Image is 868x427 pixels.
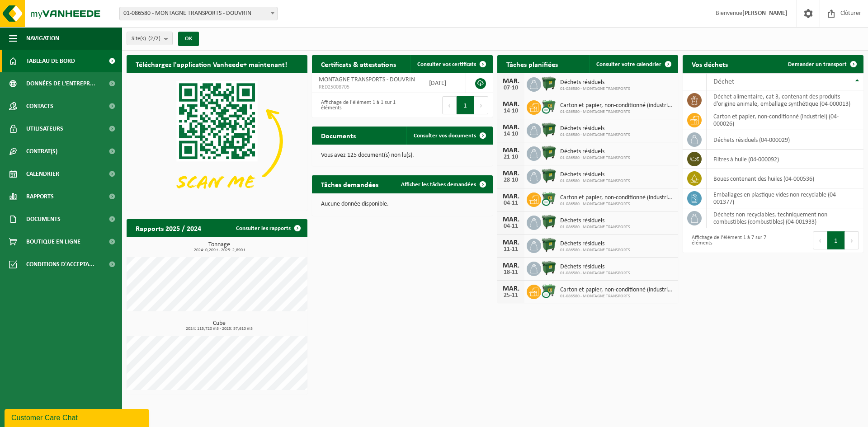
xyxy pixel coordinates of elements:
[560,148,630,155] span: Déchets résiduels
[406,127,492,145] a: Consulter vos documents
[5,407,151,427] iframe: chat widget
[541,99,557,114] img: WB-0770-CU
[560,109,674,115] span: 01-086580 - MONTAGNE TRANSPORTS
[26,72,95,95] span: Données de l'entrepr...
[781,55,863,73] a: Demander un transport
[132,32,160,46] span: Site(s)
[560,178,630,184] span: 01-086580 - MONTAGNE TRANSPORTS
[131,327,307,331] span: 2024: 115,720 m3 - 2025: 57,610 m3
[502,85,520,91] div: 07-10
[316,95,398,115] div: Affichage de l'élément 1 à 1 sur 1 éléments
[560,202,674,207] span: 01-086580 - MONTAGNE TRANSPORTS
[713,78,734,85] span: Déchet
[541,214,557,230] img: WB-1100-HPE-GN-01
[442,96,457,114] button: Previous
[541,76,557,91] img: WB-1100-HPE-GN-01
[502,292,520,299] div: 25-11
[394,175,492,193] a: Afficher les tâches demandées
[541,191,557,206] img: WB-0770-CU
[131,248,307,253] span: 2024: 0,209 t - 2025: 2,890 t
[26,50,75,72] span: Tableau de bord
[502,239,520,246] div: MAR.
[127,219,210,237] h2: Rapports 2025 / 2024
[410,55,492,73] a: Consulter vos certificats
[541,168,557,183] img: WB-1100-HPE-GN-01
[788,61,847,67] span: Demander un transport
[560,155,630,161] span: 01-086580 - MONTAGNE TRANSPORTS
[541,237,557,253] img: WB-1100-HPE-GN-01
[127,55,296,73] h2: Téléchargez l'application Vanheede+ maintenant!
[131,242,307,253] h3: Tonnage
[417,61,476,67] span: Consulter vos certificats
[560,125,630,132] span: Déchets résiduels
[596,61,661,67] span: Consulter votre calendrier
[312,127,365,144] h2: Documents
[707,208,863,228] td: déchets non recyclables, techniquement non combustibles (combustibles) (04-001933)
[26,95,53,117] span: Contacts
[321,152,484,159] p: Vous avez 125 document(s) non lu(s).
[502,147,520,154] div: MAR.
[502,124,520,131] div: MAR.
[502,200,520,206] div: 04-11
[502,101,520,108] div: MAR.
[422,73,466,93] td: [DATE]
[502,223,520,230] div: 04-11
[560,86,630,92] span: 01-086580 - MONTAGNE TRANSPORTS
[178,32,199,46] button: OK
[321,201,484,207] p: Aucune donnée disponible.
[560,248,630,253] span: 01-086580 - MONTAGNE TRANSPORTS
[497,55,567,73] h2: Tâches planifiées
[813,231,827,249] button: Previous
[707,110,863,130] td: carton et papier, non-conditionné (industriel) (04-000026)
[26,140,57,163] span: Contrat(s)
[319,76,415,83] span: MONTAGNE TRANSPORTS - DOUVRIN
[742,10,788,17] strong: [PERSON_NAME]
[148,36,160,42] count: (2/2)
[502,154,520,160] div: 21-10
[131,320,307,331] h3: Cube
[312,55,405,73] h2: Certificats & attestations
[26,253,94,276] span: Conditions d'accepta...
[541,283,557,299] img: WB-0770-CU
[502,262,520,269] div: MAR.
[707,130,863,150] td: déchets résiduels (04-000029)
[502,246,520,253] div: 11-11
[502,177,520,183] div: 28-10
[687,230,769,250] div: Affichage de l'élément 1 à 7 sur 7 éléments
[502,131,520,137] div: 14-10
[707,150,863,169] td: filtres à huile (04-000092)
[560,286,674,294] span: Carton et papier, non-conditionné (industriel)
[560,132,630,138] span: 01-086580 - MONTAGNE TRANSPORTS
[502,108,520,114] div: 14-10
[127,73,307,209] img: Download de VHEPlus App
[312,175,387,193] h2: Tâches demandées
[683,55,737,73] h2: Vos déchets
[560,171,630,178] span: Déchets résiduels
[502,193,520,200] div: MAR.
[560,271,630,276] span: 01-086580 - MONTAGNE TRANSPORTS
[26,27,59,50] span: Navigation
[560,294,674,299] span: 01-086580 - MONTAGNE TRANSPORTS
[560,263,630,271] span: Déchets résiduels
[502,78,520,85] div: MAR.
[502,269,520,276] div: 18-11
[474,96,488,114] button: Next
[827,231,845,249] button: 1
[502,285,520,292] div: MAR.
[457,96,474,114] button: 1
[560,102,674,109] span: Carton et papier, non-conditionné (industriel)
[845,231,859,249] button: Next
[127,32,173,45] button: Site(s)(2/2)
[401,182,476,188] span: Afficher les tâches demandées
[26,208,61,230] span: Documents
[707,169,863,188] td: boues contenant des huiles (04-000536)
[502,216,520,223] div: MAR.
[541,260,557,276] img: WB-1100-HPE-GN-01
[120,7,277,20] span: 01-086580 - MONTAGNE TRANSPORTS - DOUVRIN
[26,230,80,253] span: Boutique en ligne
[589,55,677,73] a: Consulter votre calendrier
[502,170,520,177] div: MAR.
[560,225,630,230] span: 01-086580 - MONTAGNE TRANSPORTS
[560,194,674,202] span: Carton et papier, non-conditionné (industriel)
